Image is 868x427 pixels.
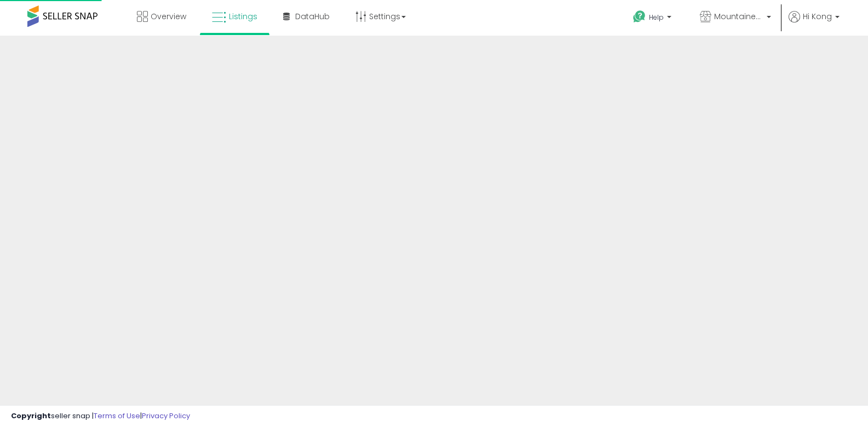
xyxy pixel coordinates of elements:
a: Hi Kong [789,11,840,36]
strong: Copyright [11,411,51,421]
span: Hi Kong [803,11,832,22]
a: Help [624,2,682,36]
span: MountaineerBrand [714,11,763,22]
div: seller snap | | [11,411,190,422]
span: DataHub [295,11,330,22]
span: Help [649,13,664,22]
a: Terms of Use [94,411,140,421]
a: Privacy Policy [142,411,190,421]
span: Listings [229,11,257,22]
span: Overview [151,11,186,22]
i: Get Help [633,10,646,24]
